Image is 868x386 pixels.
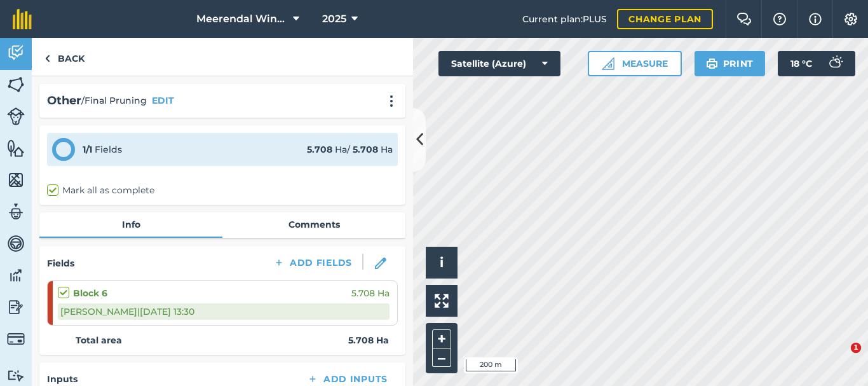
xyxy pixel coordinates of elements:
[196,11,288,27] span: Meerendal Wine Estate
[44,51,50,66] img: svg+xml;base64,PHN2ZyB4bWxucz0iaHR0cDovL3d3dy53My5vcmcvMjAwMC9zdmciIHdpZHRoPSI5IiBoZWlnaHQ9IjI0Ii...
[7,75,25,94] img: svg+xml;base64,PHN2ZyB4bWxucz0iaHR0cDovL3d3dy53My5vcmcvMjAwMC9zdmciIHdpZHRoPSI1NiIgaGVpZ2h0PSI2MC...
[825,343,855,373] iframe: Intercom live chat
[83,142,122,156] div: Fields
[7,43,25,62] img: svg+xml;base64,PD94bWwgdmVyc2lvbj0iMS4wIiBlbmNvZGluZz0idXRmLTgiPz4KPCEtLSBHZW5lcmF0b3I6IEFkb2JlIE...
[432,329,451,348] button: +
[602,57,614,70] img: Ruler icon
[7,107,25,125] img: svg+xml;base64,PD94bWwgdmVyc2lvbj0iMS4wIiBlbmNvZGluZz0idXRmLTgiPz4KPCEtLSBHZW5lcmF0b3I6IEFkb2JlIE...
[588,51,682,76] button: Measure
[47,92,81,110] h2: Other
[435,294,449,308] img: Four arrows, one pointing top left, one top right, one bottom right and the last bottom left
[7,139,25,158] img: svg+xml;base64,PHN2ZyB4bWxucz0iaHR0cDovL3d3dy53My5vcmcvMjAwMC9zdmciIHdpZHRoPSI1NiIgaGVpZ2h0PSI2MC...
[426,247,458,279] button: i
[263,254,362,272] button: Add Fields
[375,258,386,269] img: svg+xml;base64,PHN2ZyB3aWR0aD0iMTgiIGhlaWdodD0iMTgiIHZpZXdCb3g9IjAgMCAxOCAxOCIgZmlsbD0ibm9uZSIgeG...
[32,38,97,76] a: Back
[7,202,25,221] img: svg+xml;base64,PD94bWwgdmVyc2lvbj0iMS4wIiBlbmNvZGluZz0idXRmLTgiPz4KPCEtLSBHZW5lcmF0b3I6IEFkb2JlIE...
[7,266,25,285] img: svg+xml;base64,PD94bWwgdmVyc2lvbj0iMS4wIiBlbmNvZGluZz0idXRmLTgiPz4KPCEtLSBHZW5lcmF0b3I6IEFkb2JlIE...
[772,13,787,25] img: A question mark icon
[83,144,92,155] strong: 1 / 1
[76,333,122,347] strong: Total area
[152,93,174,107] button: EDIT
[353,144,378,155] strong: 5.708
[39,212,222,237] a: Info
[695,51,766,76] button: Print
[843,13,858,25] img: A cog icon
[81,93,147,107] span: / Final Pruning
[384,95,399,107] img: svg+xml;base64,PHN2ZyB4bWxucz0iaHR0cDovL3d3dy53My5vcmcvMjAwMC9zdmciIHdpZHRoPSIyMCIgaGVpZ2h0PSIyNC...
[7,234,25,253] img: svg+xml;base64,PD94bWwgdmVyc2lvbj0iMS4wIiBlbmNvZGluZz0idXRmLTgiPz4KPCEtLSBHZW5lcmF0b3I6IEFkb2JlIE...
[822,51,848,76] img: svg+xml;base64,PD94bWwgdmVyc2lvbj0iMS4wIiBlbmNvZGluZz0idXRmLTgiPz4KPCEtLSBHZW5lcmF0b3I6IEFkb2JlIE...
[7,298,25,317] img: svg+xml;base64,PD94bWwgdmVyc2lvbj0iMS4wIiBlbmNvZGluZz0idXRmLTgiPz4KPCEtLSBHZW5lcmF0b3I6IEFkb2JlIE...
[706,56,718,71] img: svg+xml;base64,PHN2ZyB4bWxucz0iaHR0cDovL3d3dy53My5vcmcvMjAwMC9zdmciIHdpZHRoPSIxOSIgaGVpZ2h0PSIyNC...
[809,11,822,27] img: svg+xml;base64,PHN2ZyB4bWxucz0iaHR0cDovL3d3dy53My5vcmcvMjAwMC9zdmciIHdpZHRoPSIxNyIgaGVpZ2h0PSIxNy...
[47,256,74,270] h4: Fields
[13,9,32,29] img: fieldmargin Logo
[522,12,607,26] span: Current plan : PLUS
[73,286,107,300] strong: Block 6
[851,343,861,353] span: 1
[440,254,444,270] span: i
[7,369,25,382] img: svg+xml;base64,PD94bWwgdmVyc2lvbj0iMS4wIiBlbmNvZGluZz0idXRmLTgiPz4KPCEtLSBHZW5lcmF0b3I6IEFkb2JlIE...
[307,142,393,156] div: Ha / Ha
[47,372,78,386] h4: Inputs
[58,303,390,320] div: [PERSON_NAME] | [DATE] 13:30
[351,286,390,300] span: 5.708 Ha
[736,13,752,25] img: Two speech bubbles overlapping with the left bubble in the forefront
[617,9,713,29] a: Change plan
[778,51,855,76] button: 18 °C
[222,212,405,237] a: Comments
[307,144,332,155] strong: 5.708
[432,348,451,367] button: –
[47,184,154,197] label: Mark all as complete
[7,170,25,190] img: svg+xml;base64,PHN2ZyB4bWxucz0iaHR0cDovL3d3dy53My5vcmcvMjAwMC9zdmciIHdpZHRoPSI1NiIgaGVpZ2h0PSI2MC...
[322,11,346,27] span: 2025
[790,51,812,76] span: 18 ° C
[438,51,560,76] button: Satellite (Azure)
[348,333,389,347] strong: 5.708 Ha
[7,330,25,348] img: svg+xml;base64,PD94bWwgdmVyc2lvbj0iMS4wIiBlbmNvZGluZz0idXRmLTgiPz4KPCEtLSBHZW5lcmF0b3I6IEFkb2JlIE...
